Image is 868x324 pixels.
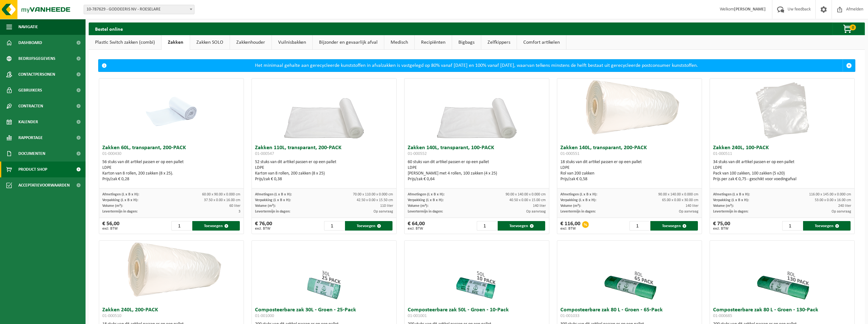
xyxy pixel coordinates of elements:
[324,221,344,231] input: 1
[815,198,851,202] span: 53.00 x 0.00 x 16.00 cm
[560,151,579,156] span: 01-000551
[380,204,393,208] span: 110 liter
[162,35,190,50] a: Zakken
[102,204,123,208] span: Volume (m³):
[18,67,55,82] span: Contactpersonen
[108,241,235,304] img: 01-000510
[713,165,851,171] div: LDPE
[713,314,732,318] span: 01-000685
[353,193,393,196] span: 70.00 x 110.00 x 0.000 cm
[384,35,414,50] a: Medisch
[809,193,851,196] span: 116.00 x 145.00 x 0.000 cm
[84,5,195,14] span: 10-787629 - GODDEERIS NV - ROESELARE
[713,159,851,182] div: 34 stuks van dit artikel passen er op een pallet
[560,307,699,320] h3: Composteerbare zak 80 L - Groen - 65-Pack
[373,210,393,213] span: Op aanvraag
[255,221,272,231] div: € 76,00
[750,79,814,142] img: 01-000511
[560,193,597,196] span: Afmetingen (L x B x H):
[255,227,272,231] span: excl. BTW
[229,204,240,208] span: 60 liter
[408,159,546,182] div: 60 stuks van dit artikel passen er op een pallet
[89,35,161,50] a: Plastic Switch zakken (combi)
[261,79,387,142] img: 01-000547
[102,171,240,176] div: Karton van 8 rollen, 200 zakken (8 x 25).
[255,307,393,320] h3: Composteerbare zak 30L - Groen - 25-Pack
[292,241,356,304] img: 01-001000
[255,210,290,213] span: Levertermijn in dagen:
[734,7,766,12] strong: [PERSON_NAME]
[272,35,312,50] a: Vuilnisbakken
[102,227,119,231] span: excl. BTW
[102,221,119,231] div: € 56,00
[84,5,194,14] span: 10-787629 - GODDEERIS NV - ROESELARE
[713,151,732,156] span: 01-000511
[255,198,291,202] span: Verpakking (L x B x H):
[202,193,240,196] span: 60.00 x 90.00 x 0.000 cm
[18,98,43,114] span: Contracten
[850,24,856,30] span: 0
[566,79,693,142] img: 01-000551
[526,210,546,213] span: Op aanvraag
[18,177,70,193] span: Acceptatievoorwaarden
[843,60,855,72] a: Sluit melding
[255,171,393,176] div: Karton van 8 rollen, 200 zakken (8 x 25)
[255,151,274,156] span: 01-000547
[102,151,121,156] span: 01-000430
[18,82,42,98] span: Gebruikers
[18,19,38,35] span: Navigatie
[408,193,444,196] span: Afmetingen (L x B x H):
[598,241,661,304] img: 01-001033
[408,204,428,208] span: Volume (m³):
[171,221,192,231] input: 1
[782,221,802,231] input: 1
[517,35,566,50] a: Comfort artikelen
[140,79,203,142] img: 01-000430
[560,221,580,231] div: € 116,00
[560,210,596,213] span: Levertermijn in dagen:
[713,193,750,196] span: Afmetingen (L x B x H):
[477,221,497,231] input: 1
[102,198,138,202] span: Verpakking (L x B x H):
[408,176,546,182] div: Prijs/zak € 0,64
[102,193,139,196] span: Afmetingen (L x B x H):
[560,314,579,318] span: 01-001033
[713,176,851,182] div: Prijs per zak € 0,75 - geschikt voor voedingafval
[713,221,730,231] div: € 75,00
[408,227,425,231] span: excl. BTW
[255,165,393,171] div: LDPE
[803,221,851,231] button: Toevoegen
[357,198,393,202] span: 42.50 x 0.00 x 15.50 cm
[560,176,699,182] div: Prijs/zak € 0,58
[255,159,393,182] div: 52 stuks van dit artikel passen er op een pallet
[629,221,650,231] input: 1
[102,314,121,318] span: 01-000510
[713,204,734,208] span: Volume (m³):
[18,35,42,51] span: Dashboard
[345,221,393,231] button: Toevoegen
[230,35,271,50] a: Zakkenhouder
[408,145,546,158] h3: Zakken 140L, transparant, 100-PACK
[102,307,240,320] h3: Zakken 240L, 200-PACK
[102,176,240,182] div: Prijs/zak € 0,28
[102,159,240,182] div: 56 stuks van dit artikel passen er op een pallet
[255,145,393,158] h3: Zakken 110L, transparant, 200-PACK
[713,210,748,213] span: Levertermijn in dagen:
[838,204,851,208] span: 240 liter
[255,176,393,182] div: Prijs/zak € 0,38
[18,114,38,130] span: Kalender
[533,204,546,208] span: 140 liter
[481,35,517,50] a: Zelfkippers
[192,221,240,231] button: Toevoegen
[509,198,546,202] span: 40.50 x 0.00 x 15.00 cm
[713,145,851,158] h3: Zakken 240L, 100-PACK
[750,241,814,304] img: 01-000685
[713,307,851,320] h3: Composteerbare zak 80 L - Groen - 130-Pack
[102,210,137,213] span: Levertermijn in dagen:
[408,221,425,231] div: € 64,00
[408,165,546,171] div: LDPE
[832,210,851,213] span: Op aanvraag
[18,162,47,177] span: Product Shop
[560,165,699,171] div: LDPE
[408,307,546,320] h3: Composteerbare zak 50L - Groen - 10-Pack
